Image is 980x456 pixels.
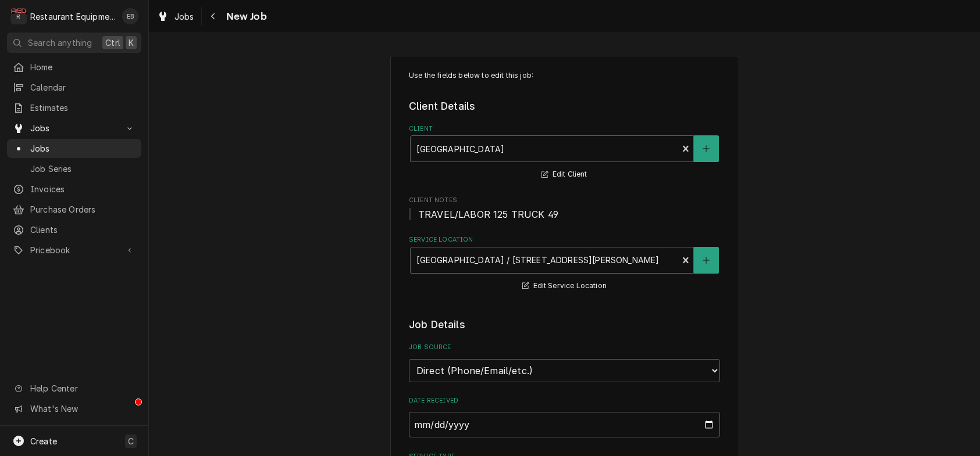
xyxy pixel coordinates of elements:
a: Purchase Orders [7,200,141,219]
a: Invoices [7,179,141,199]
a: Clients [7,220,141,239]
span: What's New [30,403,134,415]
p: Use the fields below to edit this job: [409,70,720,81]
span: Purchase Orders [30,203,136,216]
a: Go to Help Center [7,379,141,398]
svg: Create New Client [703,145,710,153]
span: K [129,37,134,49]
a: Home [7,58,141,77]
span: TRAVEL/LABOR 125 TRUCK 49 [418,209,558,220]
div: Client Notes [409,196,720,221]
span: Estimates [30,102,136,114]
span: Invoices [30,183,136,195]
div: R [10,8,27,24]
button: Create New Client [694,135,718,162]
span: Jobs [174,10,194,23]
span: Client Notes [409,207,720,221]
label: Service Location [409,235,720,245]
div: EB [122,8,138,24]
span: Ctrl [105,37,120,49]
button: Navigate back [204,7,223,26]
label: Date Received [409,396,720,405]
label: Job Source [409,343,720,352]
span: Pricebook [30,244,118,256]
span: Client Notes [409,196,720,205]
a: Jobs [7,139,141,158]
button: Create New Location [694,247,718,274]
a: Go to Pricebook [7,240,141,260]
svg: Create New Location [703,256,710,264]
button: Edit Client [540,167,589,182]
div: Job Source [409,343,720,382]
span: Help Center [30,382,134,394]
div: Restaurant Equipment Diagnostics's Avatar [10,8,27,24]
input: yyyy-mm-dd [409,412,720,437]
span: Home [30,61,136,73]
button: Edit Service Location [521,279,608,293]
span: Create [30,436,57,446]
a: Go to What's New [7,399,141,418]
a: Jobs [152,7,199,26]
a: Go to Jobs [7,119,141,138]
div: Restaurant Equipment Diagnostics [30,10,116,23]
button: Search anythingCtrlK [7,33,141,53]
span: C [128,435,134,447]
span: Jobs [30,122,118,134]
a: Job Series [7,159,141,178]
div: Date Received [409,396,720,437]
label: Client [409,124,720,134]
legend: Job Details [409,317,720,332]
span: Clients [30,224,136,236]
span: Calendar [30,81,136,94]
div: Service Location [409,235,720,293]
span: New Job [223,9,267,24]
div: Emily Bird's Avatar [122,8,138,24]
span: Jobs [30,142,136,155]
span: Search anything [28,37,92,49]
a: Estimates [7,98,141,117]
a: Calendar [7,78,141,97]
span: Job Series [30,163,136,175]
legend: Client Details [409,99,720,114]
div: Client [409,124,720,182]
